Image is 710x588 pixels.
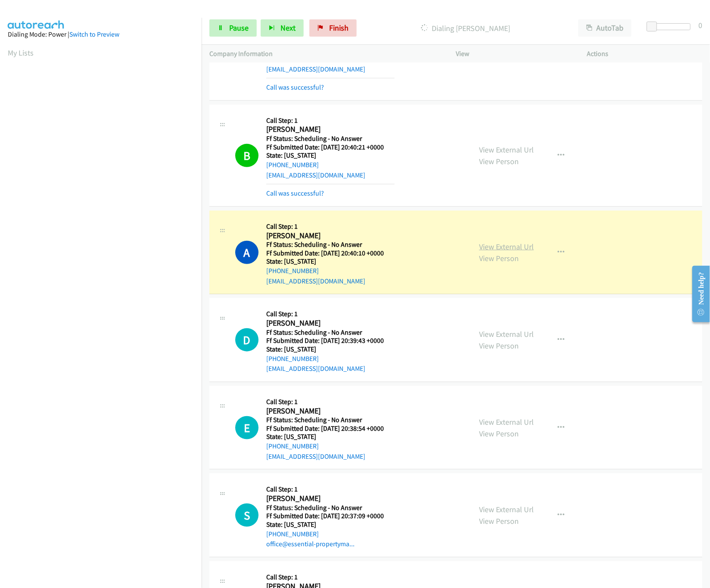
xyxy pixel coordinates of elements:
a: [PHONE_NUMBER] [266,267,319,275]
a: View External Url [479,504,534,514]
h1: E [235,416,258,439]
a: [PHONE_NUMBER] [266,530,319,538]
p: View [456,49,571,59]
span: Next [280,23,296,33]
h5: Call Step: 1 [266,573,395,582]
button: Next [261,19,304,37]
h5: State: [US_STATE] [266,151,395,160]
iframe: Dialpad [8,66,202,476]
a: My Lists [8,48,34,58]
h5: Call Step: 1 [266,485,395,494]
a: View External Url [479,417,534,427]
a: [EMAIL_ADDRESS][DOMAIN_NAME] [266,277,365,285]
a: [EMAIL_ADDRESS][DOMAIN_NAME] [266,364,365,373]
h5: Ff Status: Scheduling - No Answer [266,416,395,424]
h5: Ff Status: Scheduling - No Answer [266,504,395,512]
h5: Call Step: 1 [266,398,395,406]
p: Dialing [PERSON_NAME] [368,22,563,34]
h5: Ff Submitted Date: [DATE] 20:39:43 +0000 [266,336,395,345]
h5: Call Step: 1 [266,116,395,125]
h5: State: [US_STATE] [266,345,395,354]
a: [PHONE_NUMBER] [266,442,319,450]
div: The call is yet to be attempted [235,328,258,352]
div: Dialing Mode: Power | [8,29,194,40]
h5: Call Step: 1 [266,222,395,231]
h1: D [235,328,258,352]
div: The call is yet to be attempted [235,416,258,439]
h5: Ff Status: Scheduling - No Answer [266,328,395,337]
a: Pause [209,19,257,37]
a: Call was successful? [266,189,324,197]
a: View Person [479,516,519,526]
h1: B [235,144,258,167]
p: Company Information [209,49,440,59]
a: [PHONE_NUMBER] [266,55,319,63]
span: Pause [229,23,249,33]
div: Delay between calls (in seconds) [651,23,691,30]
h2: [PERSON_NAME] [266,318,395,328]
a: View External Url [479,145,534,155]
h1: A [235,241,258,264]
div: The call is yet to be attempted [235,504,258,527]
a: View Person [479,253,519,263]
h5: Ff Submitted Date: [DATE] 20:37:09 +0000 [266,512,395,520]
a: [PHONE_NUMBER] [266,161,319,169]
h5: Ff Submitted Date: [DATE] 20:40:21 +0000 [266,143,395,152]
h5: State: [US_STATE] [266,520,395,529]
h2: [PERSON_NAME] [266,231,395,241]
h5: Ff Submitted Date: [DATE] 20:40:10 +0000 [266,249,395,258]
a: Call was successful? [266,83,324,91]
a: View Person [479,429,519,439]
a: Finish [309,19,357,37]
iframe: Resource Center [685,260,710,328]
a: [EMAIL_ADDRESS][DOMAIN_NAME] [266,171,365,179]
a: View External Url [479,242,534,252]
div: 0 [698,19,702,31]
span: Finish [329,23,349,33]
a: office@essential-propertyma... [266,540,355,548]
h5: Ff Status: Scheduling - No Answer [266,134,395,143]
a: View Person [479,341,519,351]
a: View Person [479,156,519,166]
h2: [PERSON_NAME] [266,494,395,504]
a: [PHONE_NUMBER] [266,355,319,363]
p: Actions [587,49,702,59]
h5: State: [US_STATE] [266,432,395,441]
h5: Call Step: 1 [266,310,395,318]
h2: [PERSON_NAME] [266,124,395,134]
h5: Ff Submitted Date: [DATE] 20:38:54 +0000 [266,424,395,433]
button: AutoTab [578,19,632,37]
a: Switch to Preview [69,30,119,38]
h5: Ff Status: Scheduling - No Answer [266,240,395,249]
h1: S [235,504,258,527]
h2: [PERSON_NAME] [266,406,395,416]
a: View External Url [479,329,534,339]
a: [EMAIL_ADDRESS][DOMAIN_NAME] [266,65,365,73]
a: [EMAIL_ADDRESS][DOMAIN_NAME] [266,452,365,460]
h5: State: [US_STATE] [266,257,395,266]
